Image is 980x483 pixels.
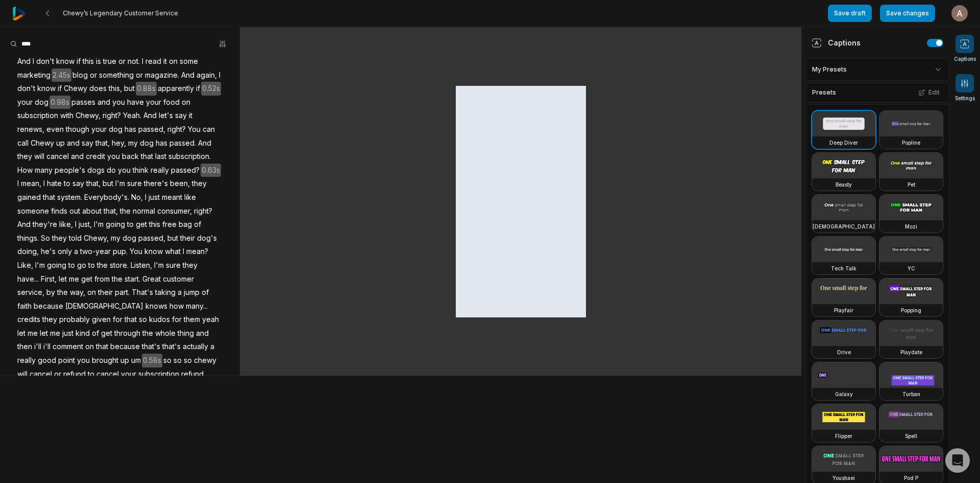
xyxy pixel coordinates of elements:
span: get [100,327,113,340]
span: You [129,245,143,259]
span: I [42,177,46,191]
span: dogs [86,164,106,177]
span: dog [121,232,137,245]
span: sure [126,177,143,191]
span: going [46,259,67,272]
span: First, [40,272,58,286]
span: them [183,313,201,327]
span: do [106,164,117,177]
span: I [144,191,148,204]
span: passed, [137,232,166,245]
span: I'm [34,259,46,272]
span: um [130,354,142,367]
span: from [93,272,111,286]
span: like [183,191,197,204]
span: they [191,177,208,191]
h3: Beasty [836,180,852,189]
span: subscription [137,367,180,381]
span: on [181,96,191,109]
span: subscription [16,109,59,123]
span: has [155,136,168,150]
span: sure [165,259,182,272]
span: Everybody's. [83,191,130,204]
span: right? [193,204,213,218]
span: taking [154,286,177,300]
div: My Presets [805,58,949,81]
span: your [120,367,137,381]
span: that, [103,204,119,218]
span: No, [130,191,144,204]
span: or [135,68,144,82]
span: refund [180,367,205,381]
span: Settings [955,95,975,102]
span: so [183,354,193,367]
span: comment [52,340,84,354]
span: Chewy [30,136,55,150]
span: me [49,327,61,340]
span: back [121,150,140,164]
span: two-year [79,245,112,259]
span: is [95,55,102,68]
span: true [102,55,117,68]
span: dog [108,123,124,136]
span: kind [75,327,91,340]
span: free [161,218,178,232]
span: I'm [114,177,126,191]
h3: Spell [905,432,917,440]
span: passes [70,96,96,109]
span: part. [114,286,131,300]
span: that [95,340,109,354]
span: mean? [185,245,209,259]
span: that, [85,177,102,191]
span: customer [162,272,195,286]
span: many [34,164,54,177]
span: so [138,313,148,327]
span: doing, [16,245,40,259]
span: and [96,96,111,109]
span: food [162,96,181,109]
span: will [33,150,45,164]
span: 0.63s [201,164,221,177]
span: I [141,55,144,68]
span: only [57,245,73,259]
span: your [145,96,162,109]
span: marketing [16,68,52,82]
span: like, [58,218,74,232]
span: really [16,354,37,367]
span: it [162,55,168,68]
span: just [61,327,75,340]
span: get [135,218,148,232]
span: hey, [111,136,127,150]
span: passed. [168,136,197,150]
span: finds [50,204,68,218]
div: Presets [805,83,949,102]
span: whole [154,327,177,340]
span: let [58,272,68,286]
span: and [195,327,210,340]
span: So [40,232,51,245]
span: Yeah. [122,109,142,123]
span: been, [169,177,191,191]
span: don't [35,55,55,68]
span: i'll [42,340,52,354]
span: passed, [137,123,166,136]
span: let [16,327,27,340]
span: gained [16,191,42,204]
span: up [119,354,130,367]
span: can [202,123,216,136]
span: the [111,272,124,286]
span: just [148,191,161,204]
h3: Playfair [834,306,853,314]
span: someone [16,204,50,218]
span: system. [56,191,83,204]
span: that [124,313,138,327]
span: say [174,109,188,123]
span: to [87,259,96,272]
span: I [218,68,222,82]
span: And [16,218,32,232]
span: this [82,55,95,68]
span: because [33,300,64,313]
span: knows [144,300,168,313]
span: what [164,245,182,259]
span: there's [143,177,169,191]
